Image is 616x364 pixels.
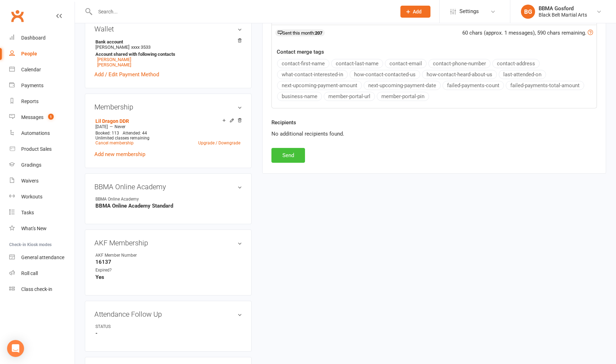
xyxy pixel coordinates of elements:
[95,136,149,141] span: Unlimited classes remaining
[97,62,131,67] a: [PERSON_NAME]
[413,9,422,14] span: Add
[492,59,540,68] button: contact-address
[385,59,427,68] button: contact-email
[400,6,430,18] button: Add
[499,70,546,79] button: last-attended-on
[95,196,154,203] div: BBMA Online Academy
[9,221,75,237] a: What's New
[9,265,75,281] a: Roll call
[9,205,75,221] a: Tasks
[48,114,54,120] span: 1
[506,81,584,90] button: failed-payments-total-amount
[539,5,587,12] div: BBMA Gosford
[364,81,441,90] button: next-upcoming-payment-date
[95,52,239,57] strong: Account shared with following contacts
[7,340,24,357] div: Open Intercom Messenger
[21,210,34,215] div: Tasks
[9,125,75,141] a: Automations
[331,59,383,68] button: contact-last-name
[21,51,37,56] div: People
[350,70,420,79] button: how-contact-contacted-us
[94,239,242,247] h3: AKF Membership
[271,118,296,127] label: Recipients
[521,5,535,19] div: BG
[95,252,154,259] div: AKF Member Number
[94,25,242,33] h3: Wallet
[21,35,46,41] div: Dashboard
[198,141,240,145] a: Upgrade / Downgrade
[462,29,593,37] div: 60 chars (approx. 1 messages), 590 chars remaining.
[21,286,52,292] div: Class check-in
[95,141,134,145] a: Cancel membership
[95,323,154,330] div: STATUS
[277,81,362,90] button: next-upcoming-payment-amount
[422,70,497,79] button: how-contact-heard-about-us
[95,124,108,129] span: [DATE]
[377,92,429,101] button: member-portal-pin
[21,162,41,168] div: Gradings
[95,118,129,124] a: Lil Dragon DDR
[94,70,159,79] a: Add / Edit Payment Method
[123,131,147,136] span: Attended: 44
[8,7,26,25] a: Clubworx
[9,250,75,265] a: General attendance kiosk mode
[9,281,75,297] a: Class kiosk mode
[9,46,75,62] a: People
[95,203,242,209] strong: BBMA Online Academy Standard
[21,270,38,276] div: Roll call
[9,94,75,109] a: Reports
[94,183,242,191] h3: BBMA Online Academy
[9,62,75,78] a: Calendar
[315,30,322,36] strong: 207
[277,59,329,68] button: contact-first-name
[277,70,348,79] button: what-contact-interested-in
[271,130,597,138] div: No additional recipients found.
[277,48,324,56] label: Contact merge tags
[95,267,154,274] div: Expired?
[95,259,242,265] strong: 16137
[115,124,125,129] span: Never
[131,44,151,50] span: xxxx 3533
[94,151,145,157] a: Add new membership
[9,173,75,189] a: Waivers
[428,59,491,68] button: contact-phone-number
[21,99,39,104] div: Reports
[21,178,39,184] div: Waivers
[94,310,242,318] h3: Attendance Follow Up
[275,29,325,36] div: Sent this month:
[277,92,322,101] button: business-name
[95,39,239,44] strong: Bank account
[94,124,242,130] div: —
[9,78,75,94] a: Payments
[9,157,75,173] a: Gradings
[21,226,47,231] div: What's New
[9,141,75,157] a: Product Sales
[9,30,75,46] a: Dashboard
[271,148,305,163] button: Send
[21,114,43,120] div: Messages
[21,83,43,88] div: Payments
[21,130,50,136] div: Automations
[94,103,242,111] h3: Membership
[21,255,64,260] div: General attendance
[95,274,242,280] strong: Yes
[95,131,119,136] span: Booked: 113
[539,12,587,18] div: Black Belt Martial Arts
[9,189,75,205] a: Workouts
[97,57,131,62] a: [PERSON_NAME]
[21,67,41,72] div: Calendar
[324,92,375,101] button: member-portal-url
[95,330,242,336] strong: -
[9,109,75,125] a: Messages 1
[21,194,42,199] div: Workouts
[94,38,242,68] li: [PERSON_NAME]
[442,81,504,90] button: failed-payments-count
[21,146,52,152] div: Product Sales
[459,4,479,19] span: Settings
[93,7,391,17] input: Search...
